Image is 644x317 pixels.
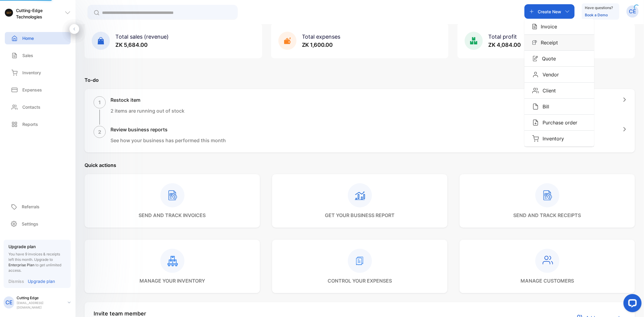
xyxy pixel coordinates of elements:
p: Sales [22,52,33,59]
p: Quote [538,55,556,62]
p: CE [5,299,13,306]
p: 1 [98,99,101,106]
p: send and track receipts [514,212,581,219]
p: Upgrade plan [8,243,66,250]
p: Dismiss [8,278,24,284]
span: Total profit [488,34,517,40]
span: Upgrade to to get unlimited access. [8,257,61,273]
p: Receipt [537,39,558,46]
p: Cutting Edge [17,295,63,301]
p: send and track invoices [139,212,206,219]
p: Client [539,87,556,94]
img: Icon [532,119,539,126]
h1: Review business reports [111,126,226,133]
span: Total expenses [302,34,341,40]
img: Icon [532,24,537,30]
span: ZK 4,084.00 [488,42,521,48]
p: CE [629,8,636,15]
p: Expenses [22,87,42,93]
p: Cutting-Edge Technologies [16,7,65,20]
iframe: LiveChat chat widget [619,292,644,317]
p: See how your business has performed this month [111,137,226,144]
p: control your expenses [328,277,392,284]
span: Enterprise Plan [8,263,34,267]
p: manage your inventory [139,277,205,284]
p: To-do [85,76,635,84]
img: Icon [532,71,539,78]
p: Purchase order [539,119,577,126]
p: 2 [98,128,101,136]
p: You have 9 invoices & receipts left this month. [8,251,66,273]
a: Book a Demo [585,13,608,17]
span: ZK 1,600.00 [302,42,333,48]
button: Create NewIconInvoiceIconReceiptIconQuoteIconVendorIconClientIconBillIconPurchase orderIconInventory [524,4,575,19]
p: Home [22,35,34,41]
p: [EMAIL_ADDRESS][DOMAIN_NAME] [17,301,63,310]
p: Inventory [539,135,564,142]
img: Icon [532,135,539,142]
p: Invoice [537,23,557,30]
img: Icon [532,40,537,45]
p: Have questions? [585,5,613,11]
p: Vendor [539,71,559,78]
p: manage customers [521,277,574,284]
p: Inventory [22,69,41,76]
p: 2 items are running out of stock [111,107,184,114]
p: Quick actions [85,162,635,169]
p: Upgrade plan [28,278,55,284]
span: ZK 5,684.00 [115,42,148,48]
h1: Restock item [111,96,184,104]
img: Icon [532,56,538,62]
img: Icon [532,87,539,94]
p: Create New [538,8,561,15]
p: Referrals [22,203,40,210]
p: get your business report [325,212,395,219]
p: Bill [539,103,549,110]
p: Contacts [22,104,40,110]
img: Icon [532,103,539,110]
p: Settings [22,221,38,227]
img: logo [5,9,13,17]
a: Upgrade plan [24,278,55,284]
span: Total sales (revenue) [115,34,169,40]
p: Reports [22,121,38,127]
button: CE [626,4,639,19]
